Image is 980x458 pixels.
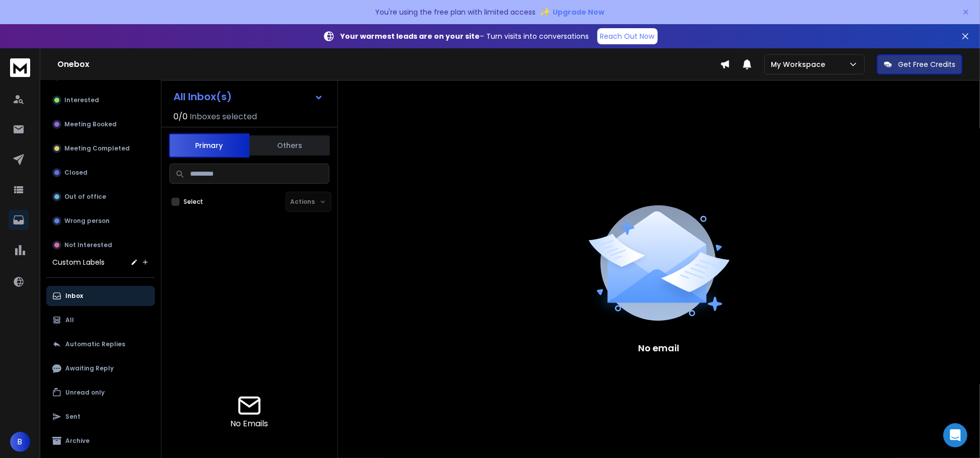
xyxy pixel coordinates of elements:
a: Reach Out Now [597,28,658,44]
h3: Inboxes selected [190,111,257,123]
button: Meeting Booked [46,114,155,134]
p: Closed [64,169,87,177]
span: Upgrade Now [553,7,605,17]
button: All Inbox(s) [165,87,331,107]
p: My Workspace [771,59,829,69]
h1: All Inbox(s) [173,92,232,102]
p: Get Free Credits [898,59,955,69]
span: 0 / 0 [173,111,188,123]
button: B [10,432,30,452]
button: Awaiting Reply [46,358,155,378]
button: Get Free Credits [877,54,962,74]
button: Not Interested [46,235,155,255]
p: Unread only [65,389,105,397]
button: ✨Upgrade Now [540,2,605,22]
button: Wrong person [46,211,155,231]
p: No Emails [231,418,269,430]
p: Sent [65,413,80,421]
div: Open Intercom Messenger [943,423,967,447]
button: Automatic Replies [46,334,155,354]
p: Reach Out Now [600,31,655,41]
button: All [46,310,155,330]
p: Meeting Booked [64,120,117,128]
p: Wrong person [64,217,110,225]
button: Others [249,134,330,157]
button: Meeting Completed [46,138,155,159]
button: Inbox [46,286,155,306]
button: Sent [46,407,155,427]
p: Awaiting Reply [65,364,114,372]
p: All [65,316,74,324]
button: Out of office [46,187,155,207]
button: Archive [46,431,155,451]
p: Interested [64,96,99,104]
strong: Your warmest leads are on your site [341,31,480,41]
p: Inbox [65,292,83,300]
p: You're using the free plan with limited access [376,7,536,17]
h1: Onebox [57,58,720,70]
button: Primary [169,133,249,158]
p: Automatic Replies [65,340,125,348]
p: Archive [65,437,90,445]
p: Meeting Completed [64,144,130,152]
span: ✨ [540,5,551,19]
p: No email [639,341,680,355]
p: Out of office [64,193,106,201]
img: logo [10,58,30,77]
button: Closed [46,163,155,183]
p: Not Interested [64,241,112,249]
p: – Turn visits into conversations [341,31,589,41]
label: Select [184,198,203,206]
button: Interested [46,90,155,110]
button: Unread only [46,383,155,403]
h3: Custom Labels [52,257,105,267]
